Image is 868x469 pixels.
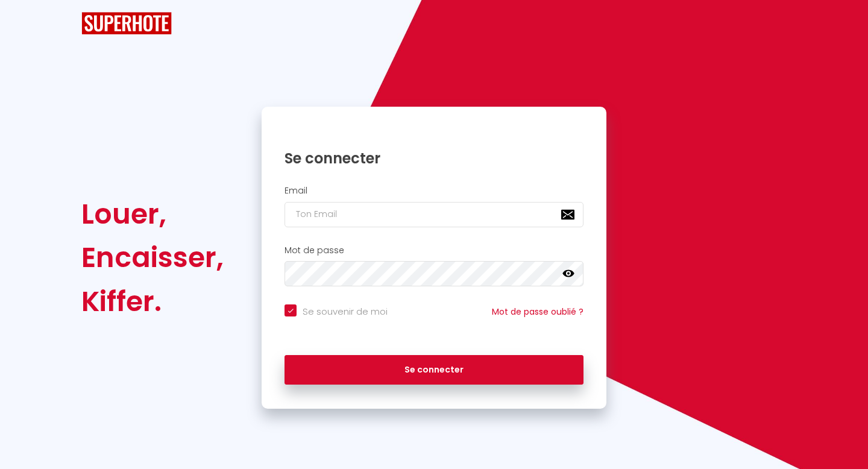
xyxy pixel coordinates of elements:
[81,280,224,323] div: Kiffer.
[285,202,583,227] input: Ton Email
[285,149,583,168] h1: Se connecter
[285,355,583,385] button: Se connecter
[285,186,583,196] h2: Email
[81,12,172,34] img: SuperHote logo
[285,245,583,256] h2: Mot de passe
[81,192,224,236] div: Louer,
[81,236,224,279] div: Encaisser,
[492,306,583,318] a: Mot de passe oublié ?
